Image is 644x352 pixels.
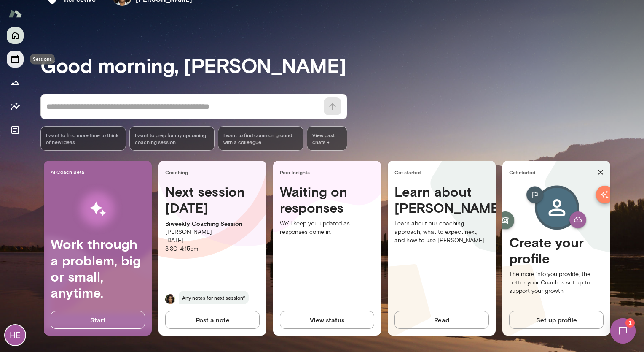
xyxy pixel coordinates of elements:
[394,311,489,329] button: Read
[5,325,25,345] div: HE
[165,311,260,329] button: Post a note
[7,74,24,91] button: Growth Plan
[7,122,24,138] button: Documents
[51,311,145,329] button: Start
[509,311,604,329] button: Set up profile
[40,126,126,151] div: I want to find more time to think of new ideas
[280,169,378,176] span: Peer Insights
[165,219,260,228] p: Biweekly Coaching Session
[509,169,594,176] span: Get started
[165,184,260,216] h4: Next session [DATE]
[513,184,600,234] img: Create profile
[179,291,249,304] span: Any notes for next session?
[165,228,260,236] p: [PERSON_NAME]
[40,53,644,77] h3: Good morning, [PERSON_NAME]
[509,270,604,295] p: The more info you provide, the better your Coach is set up to support your growth.
[165,294,175,304] img: Cheryl
[394,169,492,176] span: Get started
[46,132,121,145] span: I want to find more time to think of new ideas
[223,132,298,145] span: I want to find common ground with a colleague
[394,219,489,245] p: Learn about our coaching approach, what to expect next, and how to use [PERSON_NAME].
[8,5,22,22] img: Mento
[280,184,374,216] h4: Waiting on responses
[165,169,263,176] span: Coaching
[135,132,209,145] span: I want to prep for my upcoming coaching session
[60,182,135,236] img: AI Workflows
[7,27,24,44] button: Home
[165,245,260,253] p: 3:30 - 4:15pm
[7,98,24,115] button: Insights
[51,236,145,301] h4: Work through a problem, big or small, anytime.
[7,51,24,68] button: Sessions
[218,126,303,151] div: I want to find common ground with a colleague
[51,168,148,175] span: AI Coach Beta
[509,234,604,267] h4: Create your profile
[280,219,374,236] p: We'll keep you updated as responses come in.
[129,126,215,151] div: I want to prep for my upcoming coaching session
[280,311,374,329] button: View status
[30,54,55,65] div: Sessions
[307,126,347,151] span: View past chats ->
[165,236,260,245] p: [DATE]
[394,184,489,216] h4: Learn about [PERSON_NAME]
